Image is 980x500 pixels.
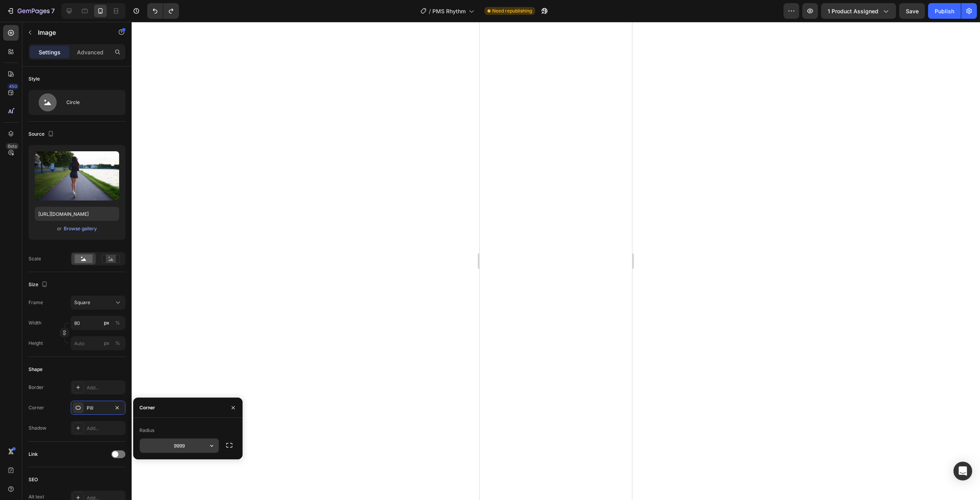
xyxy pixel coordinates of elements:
button: Save [899,3,925,19]
div: Open Intercom Messenger [953,462,972,480]
div: SEO [29,476,38,483]
span: Need republishing [492,7,532,14]
div: % [115,319,120,326]
input: https://example.com/image.jpg [35,207,119,221]
label: Height [29,340,43,347]
div: Border [29,384,44,391]
div: Radius [139,427,154,434]
div: 450 [7,83,19,90]
div: Shadow [29,425,46,432]
div: Source [29,129,55,140]
div: % [115,340,120,347]
span: Save [906,8,919,14]
p: Advanced [77,48,104,56]
img: preview-image [35,151,119,201]
div: Add... [87,425,123,432]
div: Shape [29,366,43,373]
div: px [104,340,109,347]
div: Publish [935,7,954,15]
button: Browse gallery [63,225,97,233]
button: 7 [3,3,58,19]
label: Frame [29,299,43,306]
button: Publish [928,3,961,19]
iframe: Design area [480,22,632,500]
p: Settings [39,48,61,56]
div: Corner [29,404,44,411]
div: Pill [87,405,109,412]
button: px [113,339,122,348]
span: PMS Rhythm [432,7,466,15]
span: 1 product assigned [828,7,878,15]
div: Link [29,451,38,458]
input: Auto [140,439,219,453]
div: Size [29,280,49,290]
div: Style [29,75,40,82]
div: Circle [66,93,114,111]
div: Add... [87,384,123,391]
input: px% [71,316,125,330]
div: Browse gallery [64,225,97,232]
div: Corner [139,404,155,411]
span: / [429,7,431,15]
div: Scale [29,255,41,262]
div: px [104,319,109,326]
button: 1 product assigned [821,3,896,19]
div: Undo/Redo [147,3,179,19]
p: 7 [51,6,55,16]
button: Square [71,296,125,310]
button: % [102,318,111,328]
span: Square [74,299,90,306]
label: Width [29,319,41,326]
div: Beta [6,143,19,149]
input: px% [71,336,125,350]
p: Image [38,28,104,37]
span: or [57,224,62,233]
button: % [102,339,111,348]
button: px [113,318,122,328]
